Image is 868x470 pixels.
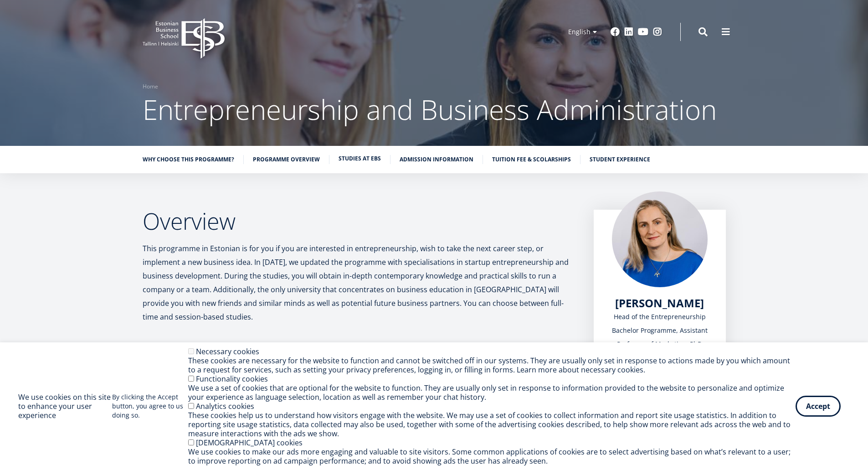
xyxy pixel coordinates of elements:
div: Head of the Entrepreneurship Bachelor Programme, Assistant Professor of Marketing, PhD [612,310,708,351]
label: Necessary cookies [196,346,259,356]
a: Tuition fee & scolarships [492,155,571,164]
div: We use a set of cookies that are optional for the website to function. They are usually only set ... [188,383,796,402]
input: Entrepreneurship and Business Administration (daytime studies in [GEOGRAPHIC_DATA]) [2,151,8,157]
div: We use cookies to make our ads more engaging and valuable to site visitors. Some common applicati... [188,447,796,465]
span: Impactful Entrepreneurship [10,127,86,135]
div: These cookies help us to understand how visitors engage with the website. We may use a set of coo... [188,411,796,438]
input: Impactful Entrepreneurship [2,127,8,133]
a: Admission information [400,155,473,164]
input: Entrepreneurship and Business Administration (session-based studies in [GEOGRAPHIC_DATA]) [2,163,8,169]
h2: Profile of the graduate [143,342,575,365]
label: [DEMOGRAPHIC_DATA] cookies [196,438,303,448]
span: Entrepreneurship and Business Administration [143,91,717,128]
a: Home [143,82,158,91]
a: Facebook [611,27,620,36]
a: Programme overview [253,155,320,164]
a: Why choose this programme? [143,155,234,164]
a: Youtube [638,27,648,36]
p: This programme in Estonian is for you if you are interested in entrepreneurship, wish to take the... [143,242,575,324]
span: Last name [216,0,245,9]
div: These cookies are necessary for the website to function and cannot be switched off in our systems... [188,356,796,374]
h2: Overview [143,210,575,232]
span: Entrepreneurship and Business Administration (daytime studies in [GEOGRAPHIC_DATA]) [10,150,251,159]
label: Functionality cookies [196,374,268,384]
span: [PERSON_NAME] [615,295,704,310]
a: Linkedin [624,27,633,36]
span: Entrepreneurship and Business Administration (session-based studies in [GEOGRAPHIC_DATA]) [10,162,267,170]
button: Accept [796,396,841,417]
h2: We use cookies on this site to enhance your user experience [18,393,112,420]
a: [PERSON_NAME] [615,296,704,310]
a: Studies at EBS [339,154,381,163]
input: International Business Administration [2,139,8,145]
p: By clicking the Accept button, you agree to us doing so. [112,393,188,420]
span: International Business Administration [10,139,113,147]
label: Analytics cookies [196,401,254,411]
a: Instagram [653,27,662,36]
img: a [612,191,708,287]
a: Student experience [590,155,650,164]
